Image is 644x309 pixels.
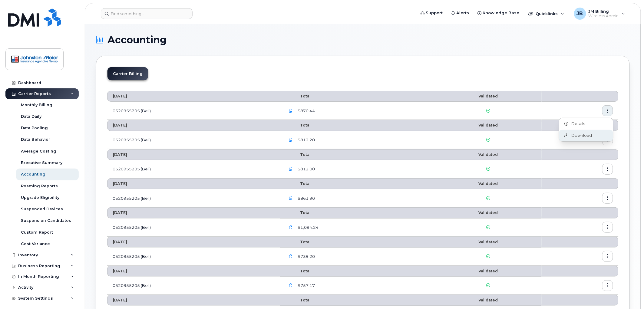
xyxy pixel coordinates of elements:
[107,277,280,295] td: 0520955205 (Bell)
[107,189,280,207] td: 0520955205 (Bell)
[107,35,167,44] span: Accounting
[107,248,280,266] td: 0520955205 (Bell)
[286,210,311,215] span: Total
[435,149,542,160] th: Validated
[569,133,592,138] span: Download
[435,178,542,189] th: Validated
[107,102,280,120] td: 0520955205 (Bell)
[107,219,280,237] td: 0520955205 (Bell)
[296,283,315,288] span: $757.17
[296,166,315,172] span: $812.00
[296,108,315,114] span: $870.44
[107,295,280,306] th: [DATE]
[107,266,280,277] th: [DATE]
[286,269,311,273] span: Total
[435,91,542,102] th: Validated
[435,266,542,277] th: Validated
[296,137,315,143] span: $812.20
[286,181,311,186] span: Total
[296,196,315,201] span: $861.90
[435,237,542,248] th: Validated
[435,295,542,306] th: Validated
[107,149,280,160] th: [DATE]
[107,178,280,189] th: [DATE]
[107,237,280,248] th: [DATE]
[107,120,280,131] th: [DATE]
[107,91,280,102] th: [DATE]
[435,120,542,131] th: Validated
[296,254,315,259] span: $739.20
[435,207,542,218] th: Validated
[296,225,319,230] span: $1,094.24
[286,240,311,244] span: Total
[107,131,280,149] td: 0520955205 (Bell)
[286,298,311,302] span: Total
[286,123,311,127] span: Total
[107,207,280,218] th: [DATE]
[286,94,311,98] span: Total
[286,152,311,157] span: Total
[569,121,585,127] span: Details
[107,160,280,178] td: 0520955205 (Bell)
